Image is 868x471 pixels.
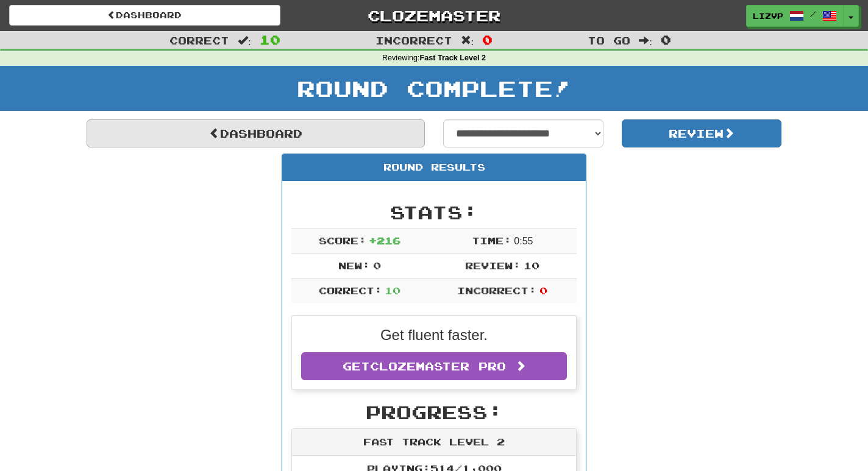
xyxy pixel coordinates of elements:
span: Incorrect: [457,285,536,296]
span: / [810,10,816,18]
h2: Progress: [291,402,577,422]
span: New: [338,260,370,271]
span: 0 [373,260,381,271]
span: 10 [385,285,400,296]
button: Review [622,119,782,147]
span: Incorrect [375,34,452,46]
a: Dashboard [87,119,425,147]
span: : [639,35,652,46]
h2: Stats: [291,202,577,222]
h1: Round Complete! [4,76,864,101]
div: Round Results [282,154,586,181]
span: 10 [524,260,539,271]
span: 0 [661,32,671,47]
span: : [238,35,251,46]
span: 0 [482,32,493,47]
a: GetClozemaster Pro [301,352,567,380]
span: : [461,35,474,46]
p: Get fluent faster. [301,325,567,345]
span: LizVP [753,10,783,21]
span: + 216 [369,235,400,246]
span: Clozemaster Pro [370,359,506,373]
a: Dashboard [9,5,280,26]
span: 0 [539,285,547,296]
div: Fast Track Level 2 [292,429,576,456]
span: Correct [169,34,229,46]
a: Clozemaster [299,5,570,26]
strong: Fast Track Level 2 [420,54,486,62]
span: Score: [319,235,366,246]
span: 10 [260,32,280,47]
span: Correct: [319,285,382,296]
span: Review: [465,260,521,271]
span: To go [588,34,630,46]
span: 0 : 55 [514,236,533,246]
a: LizVP / [746,5,844,27]
span: Time: [472,235,511,246]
